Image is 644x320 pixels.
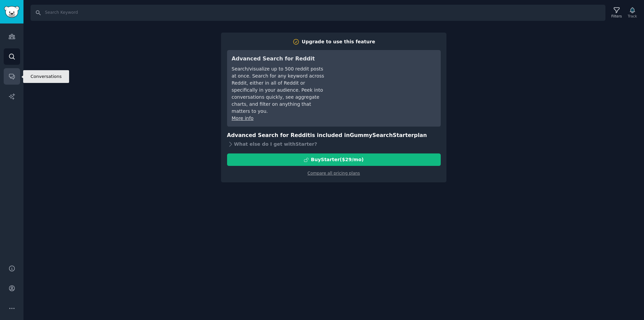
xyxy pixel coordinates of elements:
h3: Advanced Search for Reddit [232,55,326,63]
div: Search/visualize up to 500 reddit posts at once. Search for any keyword across Reddit, either in ... [232,65,326,115]
span: GummySearch Starter [350,132,414,138]
div: Filters [611,14,622,18]
div: Buy Starter ($ 29 /mo ) [311,156,364,163]
input: Search Keyword [31,5,605,21]
div: What else do I get with Starter ? [227,139,441,149]
h3: Advanced Search for Reddit is included in plan [227,131,441,140]
a: Compare all pricing plans [308,171,360,176]
div: Upgrade to use this feature [302,38,375,45]
a: More info [232,116,254,121]
img: GummySearch logo [4,6,19,18]
button: BuyStarter($29/mo) [227,153,441,166]
iframe: YouTube video player [335,55,436,105]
